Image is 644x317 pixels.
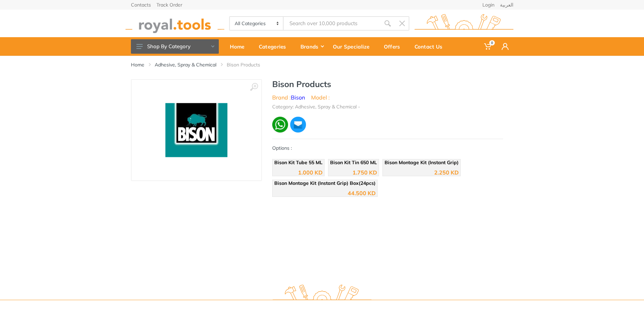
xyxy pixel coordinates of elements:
a: Bison Kit Tube 55 ML 1.000 KD [272,159,325,176]
span: Bison Kit Tin 650 ML [330,159,377,166]
div: 2.250 KD [434,170,459,175]
a: Categories [254,37,296,56]
img: royal.tools Logo [273,285,371,304]
div: 1.000 KD [298,170,323,175]
a: Home [131,61,144,68]
div: Home [225,39,254,54]
div: 44.500 KD [348,190,376,196]
div: Our Specialize [328,39,379,54]
a: Track Order [156,2,182,7]
span: Bison Montage Kit (Instant Grip) Box(24pcs) [274,180,376,186]
li: Bison Products [227,61,270,68]
a: Login [482,2,494,7]
div: Brands [296,39,328,54]
a: Bison Kit Tin 650 ML 1.750 KD [328,159,379,176]
button: Shop By Category [131,39,219,54]
span: Bison Kit Tube 55 ML [274,159,323,166]
img: wa.webp [272,117,288,133]
a: Offers [379,37,410,56]
img: ma.webp [289,116,307,134]
a: العربية [500,2,513,7]
span: Bison Montage Kit (Instant Grip) [385,159,459,166]
input: Site search [284,16,380,31]
img: royal.tools Logo [415,14,513,33]
li: Category: Adhesive, Spray & Chemical - [272,103,360,110]
nav: breadcrumb [131,61,513,68]
div: Offers [379,39,410,54]
a: Contact Us [410,37,452,56]
h1: Bison Products [272,79,503,89]
div: 1.750 KD [352,170,377,175]
a: 0 [479,37,497,56]
li: Brand : [272,93,305,102]
img: Royal Tools - Bison Products [165,103,227,157]
div: Options : [272,145,503,200]
span: 0 [489,40,495,45]
a: Adhesive, Spray & Chemical [155,61,216,68]
a: Our Specialize [328,37,379,56]
div: Contact Us [410,39,452,54]
div: Categories [254,39,296,54]
a: Bison Montage Kit (Instant Grip) Box(24pcs) 44.500 KD [272,180,378,197]
a: Contacts [131,2,151,7]
select: Category [230,17,284,30]
li: Model : [311,93,330,102]
a: Home [225,37,254,56]
img: royal.tools Logo [125,14,224,33]
a: Bison [291,94,305,101]
a: Bison Montage Kit (Instant Grip) 2.250 KD [382,159,461,176]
